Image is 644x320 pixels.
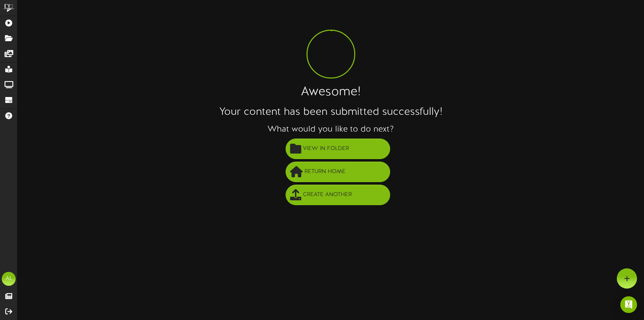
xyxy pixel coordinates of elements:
[286,139,390,159] button: View in Folder
[286,162,390,182] button: Return Home
[17,125,644,134] h3: What would you like to do next?
[286,185,390,205] button: Create Another
[620,296,637,313] div: Open Intercom Messenger
[301,189,354,201] span: Create Another
[17,106,644,118] h2: Your content has been submitted successfully!
[2,272,16,286] div: AL
[301,143,351,155] span: View in Folder
[17,85,644,99] h1: Awesome!
[303,166,347,178] span: Return Home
